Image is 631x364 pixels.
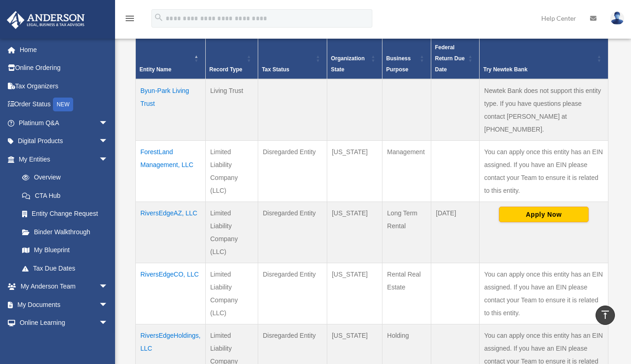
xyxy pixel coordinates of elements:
[382,38,431,79] th: Business Purpose: Activate to sort
[6,77,122,95] a: Tax Organizers
[136,140,206,202] td: ForestLand Management, LLC
[382,263,431,324] td: Rental Real Estate
[205,263,258,324] td: Limited Liability Company (LLC)
[386,55,411,73] span: Business Purpose
[209,66,243,73] span: Record Type
[124,13,135,24] i: menu
[258,140,327,202] td: Disregarded Entity
[99,314,117,333] span: arrow_drop_down
[327,202,382,263] td: [US_STATE]
[331,55,365,73] span: Organization State
[6,114,122,132] a: Platinum Q&Aarrow_drop_down
[4,11,87,29] img: Anderson Advisors Platinum Portal
[480,79,608,141] td: Newtek Bank does not support this entity type. If you have questions please contact [PERSON_NAME]...
[327,263,382,324] td: [US_STATE]
[480,140,608,202] td: You can apply once this entity has an EIN assigned. If you have an EIN please contact your Team t...
[13,168,113,187] a: Overview
[139,66,171,73] span: Entity Name
[483,64,594,75] div: Try Newtek Bank
[480,38,608,79] th: Try Newtek Bank : Activate to sort
[99,114,117,133] span: arrow_drop_down
[6,295,122,314] a: My Documentsarrow_drop_down
[53,98,73,111] div: NEW
[13,186,117,205] a: CTA Hub
[13,241,117,260] a: My Blueprint
[6,59,122,77] a: Online Ordering
[600,309,611,320] i: vertical_align_top
[327,140,382,202] td: [US_STATE]
[6,277,122,296] a: My Anderson Teamarrow_drop_down
[435,44,465,73] span: Federal Return Due Date
[258,38,327,79] th: Tax Status: Activate to sort
[99,332,117,351] span: arrow_drop_down
[154,12,164,23] i: search
[205,79,258,141] td: Living Trust
[6,132,122,150] a: Digital Productsarrow_drop_down
[136,38,206,79] th: Entity Name: Activate to invert sorting
[258,263,327,324] td: Disregarded Entity
[480,263,608,324] td: You can apply once this entity has an EIN assigned. If you have an EIN please contact your Team t...
[258,202,327,263] td: Disregarded Entity
[99,295,117,314] span: arrow_drop_down
[382,140,431,202] td: Management
[13,259,117,277] a: Tax Due Dates
[596,306,615,325] a: vertical_align_top
[205,202,258,263] td: Limited Liability Company (LLC)
[499,207,589,222] button: Apply Now
[382,202,431,263] td: Long Term Rental
[99,277,117,296] span: arrow_drop_down
[136,202,206,263] td: RiversEdgeAZ, LLC
[327,38,382,79] th: Organization State: Activate to sort
[6,314,122,332] a: Online Learningarrow_drop_down
[205,140,258,202] td: Limited Liability Company (LLC)
[99,150,117,169] span: arrow_drop_down
[431,38,480,79] th: Federal Return Due Date: Activate to sort
[6,150,117,168] a: My Entitiesarrow_drop_down
[13,205,117,223] a: Entity Change Request
[610,12,624,25] img: User Pic
[136,79,206,141] td: Byun-Park Living Trust
[6,40,122,59] a: Home
[262,66,289,73] span: Tax Status
[13,223,117,241] a: Binder Walkthrough
[431,202,480,263] td: [DATE]
[6,95,122,114] a: Order StatusNEW
[99,132,117,151] span: arrow_drop_down
[205,38,258,79] th: Record Type: Activate to sort
[6,332,122,350] a: Billingarrow_drop_down
[136,263,206,324] td: RiversEdgeCO, LLC
[124,16,135,24] a: menu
